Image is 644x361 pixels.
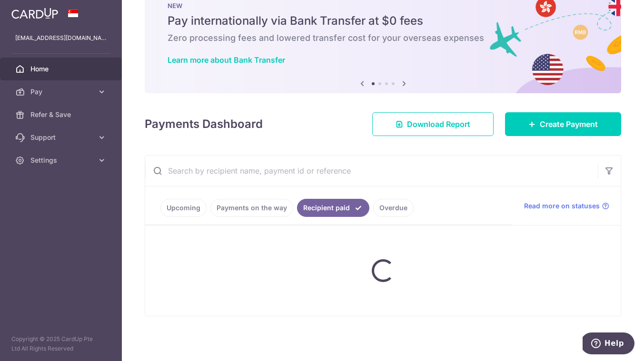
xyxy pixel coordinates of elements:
[372,112,494,136] a: Download Report
[297,199,369,217] a: Recipient paid
[524,201,609,211] a: Read more on statuses
[30,133,93,142] span: Support
[524,201,600,211] span: Read more on statuses
[15,33,107,43] p: [EMAIL_ADDRESS][DOMAIN_NAME]
[145,116,263,133] h4: Payments Dashboard
[168,2,598,10] p: NEW
[30,64,93,74] span: Home
[11,8,58,19] img: CardUp
[168,13,598,29] h5: Pay internationally via Bank Transfer at $0 fees
[407,118,470,130] span: Download Report
[168,32,598,44] h6: Zero processing fees and lowered transfer cost for your overseas expenses
[505,112,621,136] a: Create Payment
[30,87,93,97] span: Pay
[540,118,598,130] span: Create Payment
[583,332,634,356] iframe: Opens a widget where you can find more information
[30,110,93,119] span: Refer & Save
[145,156,598,186] input: Search by recipient name, payment id or reference
[168,55,285,65] a: Learn more about Bank Transfer
[30,156,93,165] span: Settings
